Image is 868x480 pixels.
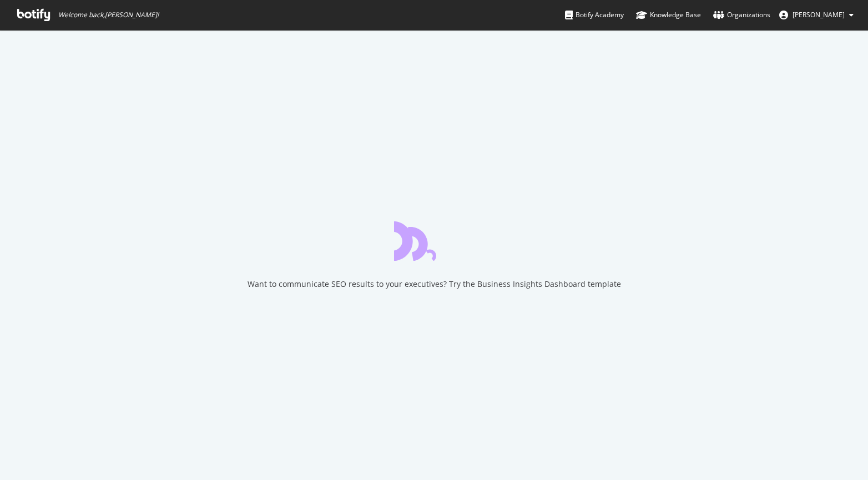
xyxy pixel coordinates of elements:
button: [PERSON_NAME] [770,6,862,24]
div: Want to communicate SEO results to your executives? Try the Business Insights Dashboard template [248,279,621,290]
span: Welcome back, [PERSON_NAME] ! [58,11,159,19]
span: Andrew Martineau [793,10,845,19]
div: Botify Academy [565,9,624,21]
div: Knowledge Base [636,9,701,21]
div: animation [394,221,474,261]
div: Organizations [713,9,770,21]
